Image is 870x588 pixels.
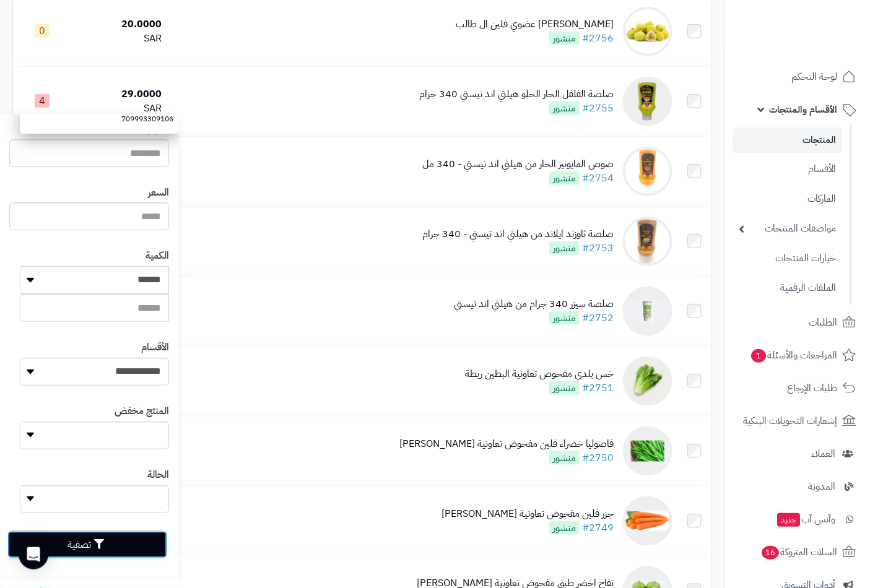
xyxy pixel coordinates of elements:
[549,32,580,45] span: منشور
[442,507,614,521] div: جزر فلين مفحوض تعاونية [PERSON_NAME]
[623,77,672,126] img: صلصة الفلفل الحار الحلو هيلثي اند تيستي 340 جرام
[148,186,169,200] label: السعر
[115,404,169,418] label: المنتج مخفض
[549,102,580,115] span: منشور
[623,357,672,406] img: خس بلدي مفحوص تعاونية البطين ربطة
[733,308,863,337] a: الطلبات
[733,537,863,567] a: السلات المتروكة16
[786,27,858,53] img: logo-2.png
[769,101,837,118] span: الأقسام والمنتجات
[582,451,614,465] a: #2750
[582,101,614,116] a: #2755
[35,24,50,38] span: 0
[147,468,169,482] label: الحالة
[582,381,614,396] a: #2751
[465,367,614,381] div: خس بلدي مفحوص تعاونية البطين ربطة
[760,543,837,561] span: السلات المتروكة
[808,478,835,495] span: المدونة
[76,17,162,32] div: 20.0000
[549,311,580,325] span: منشور
[733,439,863,469] a: العملاء
[141,340,169,355] label: الأقسام
[743,412,837,430] span: إشعارات التحويلات البنكية
[35,94,50,108] span: 4
[733,373,863,403] a: طلبات الإرجاع
[623,426,672,476] img: فاصوليا خضراء فلين مفحوض تعاونية الباطين
[549,451,580,465] span: منشور
[76,102,162,116] div: SAR
[582,241,614,256] a: #2753
[787,379,837,397] span: طلبات الإرجاع
[733,128,842,153] a: المنتجات
[733,472,863,501] a: المدونة
[750,347,837,364] span: المراجعات والأسئلة
[20,108,178,131] a: 709993309106
[733,215,842,242] a: مواصفات المنتجات
[623,287,672,336] img: صلصة سيزر 340 جرام من هيلثي اند تيستي
[419,87,614,102] div: صلصة الفلفل الحار الحلو هيلثي اند تيستي 340 جرام
[777,513,800,527] span: جديد
[776,511,835,528] span: وآتس آب
[733,340,863,370] a: المراجعات والأسئلة1
[76,32,162,46] div: SAR
[733,156,842,183] a: الأقسام
[549,381,580,395] span: منشور
[76,87,162,102] div: 29.0000
[733,245,842,272] a: خيارات المنتجات
[762,545,780,560] span: 16
[733,186,842,212] a: الماركات
[751,348,767,363] span: 1
[809,314,837,331] span: الطلبات
[733,406,863,436] a: إشعارات التحويلات البنكية
[399,437,614,451] div: فاصوليا خضراء فلين مفحوض تعاونية [PERSON_NAME]
[623,7,672,56] img: تين اصفر عضوي فلين ال طالب
[146,249,169,263] label: الكمية
[623,496,672,546] img: جزر فلين مفحوض تعاونية الباطين
[422,157,614,171] div: صوص المايونيز الحار من هيلثي اند تيستي - 340 مل
[422,227,614,241] div: صلصة ثاوزند ايلاند من هيلثي اند تيستي - 340 جرام
[19,540,48,569] div: Open Intercom Messenger
[623,147,672,196] img: صوص المايونيز الحار من هيلثي اند تيستي - 340 مل
[791,68,837,85] span: لوحة التحكم
[142,122,169,136] label: الباركود
[549,171,580,185] span: منشور
[582,311,614,326] a: #2752
[733,504,863,534] a: وآتس آبجديد
[7,531,167,558] button: تصفية
[733,275,842,301] a: الملفات الرقمية
[549,241,580,255] span: منشور
[623,217,672,266] img: صلصة ثاوزند ايلاند من هيلثي اند تيستي - 340 جرام
[733,62,863,92] a: لوحة التحكم
[582,31,614,46] a: #2756
[811,445,835,462] span: العملاء
[549,521,580,535] span: منشور
[454,297,614,311] div: صلصة سيزر 340 جرام من هيلثي اند تيستي
[582,521,614,535] a: #2749
[582,171,614,186] a: #2754
[456,17,614,32] div: [PERSON_NAME] عضوي فلين ال طالب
